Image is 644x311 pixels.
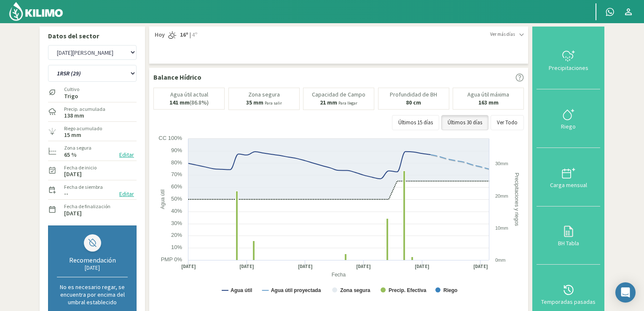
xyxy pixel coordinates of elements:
b: 163 mm [478,99,499,106]
text: [DATE] [239,263,254,270]
img: Kilimo [8,1,64,21]
text: CC 100% [158,135,182,141]
text: [DATE] [473,263,488,270]
b: 80 cm [406,99,421,106]
b: 21 mm [320,99,337,106]
text: 0mm [495,257,505,263]
text: 20mm [495,193,508,198]
div: [DATE] [57,264,128,271]
button: Últimos 30 días [441,115,488,130]
text: Precipitaciones y riegos [514,172,520,226]
label: 65 % [64,152,77,158]
div: Recomendación [57,256,128,264]
div: Carga mensual [539,182,598,188]
button: Carga mensual [537,148,600,206]
text: Agua útil [231,287,252,293]
button: Editar [117,189,137,199]
label: [DATE] [64,211,82,216]
div: Precipitaciones [539,65,598,71]
label: [DATE] [64,172,82,177]
text: 10% [171,244,182,250]
text: Precip. Efectiva [389,287,427,293]
label: Precip. acumulada [64,105,105,113]
label: Fecha de inicio [64,164,97,172]
span: 4º [191,31,197,39]
text: 40% [171,208,182,214]
text: Fecha [332,272,346,278]
p: Agua útil máxima [467,91,509,98]
button: BH Tabla [537,206,600,265]
b: 141 mm [169,99,190,106]
button: Editar [117,150,137,160]
small: Para salir [265,100,282,106]
text: 30mm [495,161,508,166]
p: Profundidad de BH [390,91,437,98]
label: Zona segura [64,144,91,152]
text: 90% [171,147,182,153]
b: 35 mm [246,99,263,106]
div: Open Intercom Messenger [615,282,636,303]
text: 50% [171,196,182,202]
button: Últimos 15 días [392,115,439,130]
text: 60% [171,183,182,190]
label: Riego acumulado [64,125,102,132]
button: Riego [537,89,600,148]
text: 10mm [495,225,508,231]
text: 30% [171,220,182,226]
p: Balance Hídrico [153,72,201,82]
div: Temporadas pasadas [539,299,598,305]
span: Ver más días [490,31,515,38]
p: Agua útil actual [170,91,208,98]
label: Trigo [64,94,79,99]
label: 138 mm [64,113,84,118]
strong: 16º [180,31,188,38]
small: Para llegar [338,100,357,106]
span: | [190,31,191,39]
label: Fecha de siembra [64,183,103,191]
text: [DATE] [356,263,371,270]
div: BH Tabla [539,240,598,246]
text: [DATE] [298,263,313,270]
text: Agua útil [160,189,166,209]
p: Zona segura [248,91,280,98]
label: 15 mm [64,132,81,138]
label: Fecha de finalización [64,203,110,210]
text: Agua útil proyectada [271,287,321,293]
button: Ver Todo [491,115,524,130]
span: Hoy [153,31,165,39]
text: 20% [171,232,182,238]
text: Riego [443,287,457,293]
label: Cultivo [64,86,79,93]
p: No es necesario regar, se encuentra por encima del umbral establecido [57,283,128,306]
p: Capacidad de Campo [312,91,365,98]
button: Precipitaciones [537,31,600,89]
text: PMP 0% [161,256,182,263]
text: 70% [171,171,182,177]
text: [DATE] [415,263,429,270]
text: [DATE] [181,263,196,270]
text: Zona segura [340,287,370,293]
p: Datos del sector [48,31,137,41]
label: -- [64,191,68,196]
div: Riego [539,123,598,129]
p: (86.8%) [169,99,209,106]
text: 80% [171,159,182,166]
